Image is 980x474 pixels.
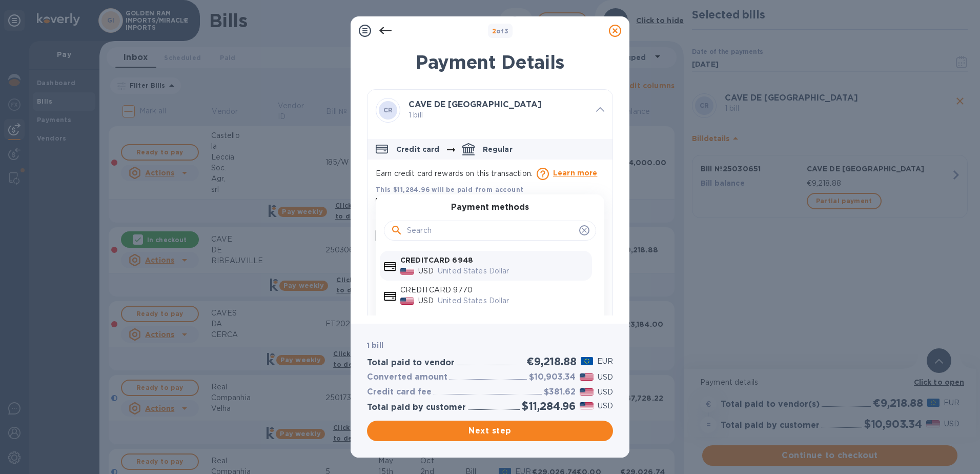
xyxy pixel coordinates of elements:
[375,425,605,437] span: Next step
[598,401,613,411] p: USD
[376,168,604,180] p: Earn credit card rewards on this transaction.
[367,90,612,131] div: CRCAVE DE [GEOGRAPHIC_DATA] 1 bill
[367,51,613,73] h1: Payment Details
[367,341,383,349] b: 1 bill
[553,168,598,178] p: Learn more
[367,387,432,397] h3: Credit card fee
[367,358,455,368] h3: Total paid to vendor
[526,355,576,368] h2: €9,218.88
[376,186,523,193] b: This $11,284.96 will be paid from account
[580,373,594,381] img: USD
[396,144,440,154] p: Credit card
[400,268,414,275] img: USD
[367,403,466,412] h3: Total paid by customer
[409,110,588,121] p: 1 bill
[400,314,588,325] p: CREDITCARD 7280
[383,106,393,114] b: CR
[580,388,594,396] img: USD
[418,266,434,276] p: USD
[580,402,594,409] img: USD
[598,372,613,383] p: USD
[418,295,434,306] p: USD
[400,298,414,305] img: USD
[451,203,529,212] h3: Payment methods
[438,266,588,276] p: United States Dollar
[409,100,542,109] b: CAVE DE [GEOGRAPHIC_DATA]
[438,295,588,306] p: United States Dollar
[492,27,509,35] b: of 3
[400,256,473,264] b: CREDITCARD 6948
[400,285,588,295] p: CREDITCARD 9770
[367,135,612,347] div: default-method
[544,387,576,397] h3: $381.62
[598,387,613,398] p: USD
[367,372,447,382] h3: Converted amount
[529,372,576,382] h3: $10,903.34
[597,356,613,367] p: EUR
[407,223,575,239] input: Search
[522,400,576,412] h2: $11,284.96
[367,421,613,441] button: Next step
[492,27,496,35] span: 2
[483,144,513,154] p: Regular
